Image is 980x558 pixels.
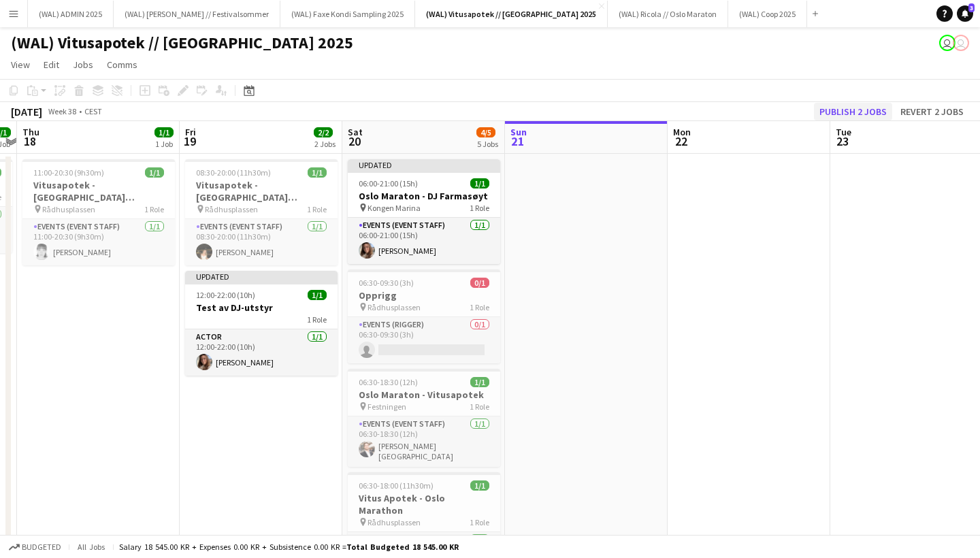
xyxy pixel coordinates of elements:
[185,126,196,138] span: Fri
[367,302,421,312] span: Rådhusplassen
[359,480,434,491] span: 06:30-18:00 (11h30m)
[415,1,608,27] button: (WAL) Vitusapotek // [GEOGRAPHIC_DATA] 2025
[346,542,459,552] span: Total Budgeted 18 545.00 KR
[671,133,691,149] span: 22
[114,1,280,27] button: (WAL) [PERSON_NAME] // Festivalsommer
[22,179,175,203] h3: Vitusapotek - [GEOGRAPHIC_DATA] [GEOGRAPHIC_DATA]
[470,480,489,491] span: 1/1
[22,542,61,552] span: Budgeted
[183,133,196,149] span: 19
[470,377,489,387] span: 1/1
[185,271,338,282] div: Updated
[510,126,527,138] span: Sun
[348,369,500,467] app-job-card: 06:30-18:30 (12h)1/1Oslo Maraton - Vitusapotek Festningen1 RoleEvents (Event Staff)1/106:30-18:30...
[44,59,59,71] span: Edit
[359,377,418,387] span: 06:30-18:30 (12h)
[348,416,500,467] app-card-role: Events (Event Staff)1/106:30-18:30 (12h)[PERSON_NAME][GEOGRAPHIC_DATA]
[280,1,415,27] button: (WAL) Faxe Kondi Sampling 2025
[84,106,102,116] div: CEST
[308,290,327,300] span: 1/1
[359,278,414,288] span: 06:30-09:30 (3h)
[196,290,255,300] span: 12:00-22:00 (10h)
[155,139,173,149] div: 1 Job
[608,1,728,27] button: (WAL) Ricola // Oslo Maraton
[205,204,258,214] span: Rådhusplassen
[144,204,164,214] span: 1 Role
[314,127,333,137] span: 2/2
[477,139,498,149] div: 5 Jobs
[185,219,338,265] app-card-role: Events (Event Staff)1/108:30-20:00 (11h30m)[PERSON_NAME]
[348,269,500,363] app-job-card: 06:30-09:30 (3h)0/1Opprigg Rådhusplassen1 RoleEvents (Rigger)0/106:30-09:30 (3h)
[470,278,489,288] span: 0/1
[836,126,851,138] span: Tue
[367,517,421,527] span: Rådhusplassen
[185,159,338,265] app-job-card: 08:30-20:00 (11h30m)1/1Vitusapotek - [GEOGRAPHIC_DATA] [GEOGRAPHIC_DATA] Rådhusplassen1 RoleEvent...
[508,133,527,149] span: 21
[42,204,95,214] span: Rådhusplassen
[348,492,500,516] h3: Vitus Apotek - Oslo Marathon
[107,59,137,71] span: Comms
[476,127,495,137] span: 4/5
[348,289,500,301] h3: Opprigg
[348,159,500,170] div: Updated
[22,219,175,265] app-card-role: Events (Event Staff)1/111:00-20:30 (9h30m)[PERSON_NAME]
[73,59,93,71] span: Jobs
[348,317,500,363] app-card-role: Events (Rigger)0/106:30-09:30 (3h)
[75,542,108,552] span: All jobs
[348,190,500,202] h3: Oslo Maraton - DJ Farmasøyt
[185,271,338,376] app-job-card: Updated12:00-22:00 (10h)1/1Test av DJ-utstyr1 RoleActor1/112:00-22:00 (10h)[PERSON_NAME]
[348,389,500,401] h3: Oslo Maraton - Vitusapotek
[20,133,39,149] span: 18
[185,179,338,203] h3: Vitusapotek - [GEOGRAPHIC_DATA] [GEOGRAPHIC_DATA]
[348,126,363,138] span: Sat
[67,56,99,73] a: Jobs
[5,56,35,73] a: View
[673,126,691,138] span: Mon
[185,329,338,376] app-card-role: Actor1/112:00-22:00 (10h)[PERSON_NAME]
[7,540,63,555] button: Budgeted
[11,59,30,71] span: View
[11,105,42,118] div: [DATE]
[45,106,79,116] span: Week 38
[834,133,851,149] span: 23
[957,5,973,22] a: 3
[470,203,489,213] span: 1 Role
[11,33,353,53] h1: (WAL) Vitusapotek // [GEOGRAPHIC_DATA] 2025
[185,301,338,314] h3: Test av DJ-utstyr
[470,517,489,527] span: 1 Role
[22,159,175,265] app-job-card: 11:00-20:30 (9h30m)1/1Vitusapotek - [GEOGRAPHIC_DATA] [GEOGRAPHIC_DATA] Rådhusplassen1 RoleEvents...
[33,167,104,178] span: 11:00-20:30 (9h30m)
[470,401,489,412] span: 1 Role
[196,167,271,178] span: 08:30-20:00 (11h30m)
[814,103,892,120] button: Publish 2 jobs
[38,56,65,73] a: Edit
[307,314,327,325] span: 1 Role
[28,1,114,27] button: (WAL) ADMIN 2025
[968,3,975,12] span: 3
[119,542,459,552] div: Salary 18 545.00 KR + Expenses 0.00 KR + Subsistence 0.00 KR =
[348,218,500,264] app-card-role: Events (Event Staff)1/106:00-21:00 (15h)[PERSON_NAME]
[470,302,489,312] span: 1 Role
[101,56,143,73] a: Comms
[22,126,39,138] span: Thu
[367,401,406,412] span: Festningen
[145,167,164,178] span: 1/1
[308,167,327,178] span: 1/1
[895,103,969,120] button: Revert 2 jobs
[348,159,500,264] app-job-card: Updated06:00-21:00 (15h)1/1Oslo Maraton - DJ Farmasøyt Kongen Marina1 RoleEvents (Event Staff)1/1...
[470,178,489,188] span: 1/1
[346,133,363,149] span: 20
[359,178,418,188] span: 06:00-21:00 (15h)
[367,203,421,213] span: Kongen Marina
[314,139,336,149] div: 2 Jobs
[154,127,174,137] span: 1/1
[953,35,969,51] app-user-avatar: Julius Nin-Ubon
[939,35,955,51] app-user-avatar: Julius Nin-Ubon
[307,204,327,214] span: 1 Role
